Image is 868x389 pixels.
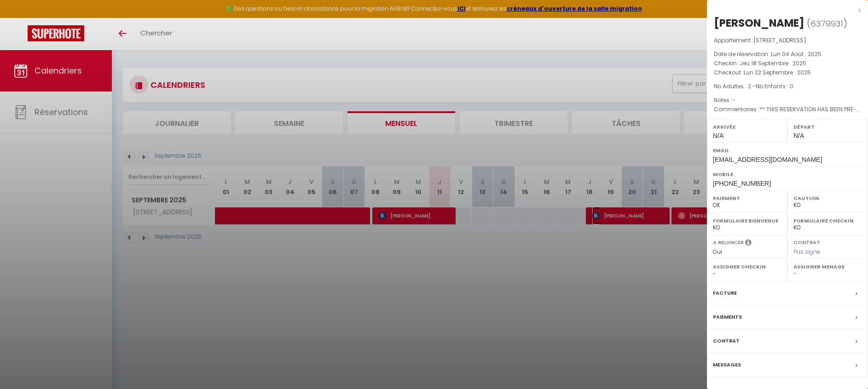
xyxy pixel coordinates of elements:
p: Notes : [714,96,861,105]
label: Assigner Menage [793,262,862,271]
label: Paiement [713,194,781,203]
span: Nb Adultes : 2 - [714,82,793,90]
span: Nb Enfants : 0 [756,82,793,90]
i: Sélectionner OUI si vous souhaiter envoyer les séquences de messages post-checkout [745,239,752,249]
span: 6379931 [810,18,843,29]
span: [EMAIL_ADDRESS][DOMAIN_NAME] [713,156,822,163]
label: Contrat [713,336,740,346]
span: N/A [793,132,804,139]
span: N/A [713,132,723,139]
p: Date de réservation : [714,50,861,59]
label: Assigner Checkin [713,262,781,271]
span: Lun 22 Septembre . 2025 [744,69,811,76]
label: Formulaire Checkin [793,216,862,225]
label: Messages [713,360,741,370]
label: Contrat [793,239,820,245]
button: Ouvrir le widget de chat LiveChat [7,4,35,31]
p: Commentaires : [714,105,861,114]
label: Caution [793,194,862,203]
label: A relancer [713,239,744,246]
span: - [732,96,735,104]
span: [STREET_ADDRESS] [753,36,806,44]
p: Checkout : [714,68,861,77]
label: Facture [713,288,737,298]
label: Arrivée [713,122,781,132]
p: Appartement : [714,36,861,45]
span: Lun 04 Août . 2025 [771,50,822,58]
span: Jeu 18 Septembre . 2025 [740,59,806,67]
iframe: Chat [829,348,861,382]
div: x [707,5,861,16]
span: ( ) [807,17,847,30]
p: Checkin : [714,59,861,68]
span: Pas signé [793,248,820,256]
label: Mobile [713,170,862,179]
span: [PHONE_NUMBER] [713,180,771,187]
div: [PERSON_NAME] [714,16,804,30]
label: Paiements [713,312,742,322]
label: Email [713,146,862,155]
label: Formulaire Bienvenue [713,216,781,225]
label: Départ [793,122,862,132]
